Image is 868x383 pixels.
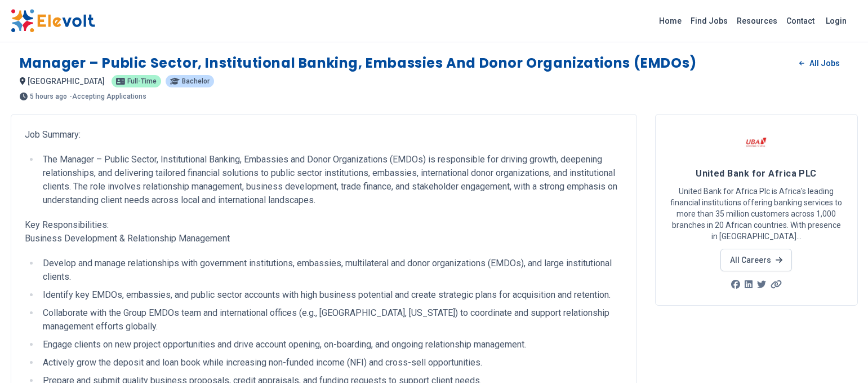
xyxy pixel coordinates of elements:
li: Develop and manage relationships with government institutions, embassies, multilateral and donor ... [39,257,623,284]
p: - Accepting Applications [69,93,146,100]
span: 5 hours ago [30,93,67,100]
span: [GEOGRAPHIC_DATA] [28,77,105,86]
img: Elevolt [11,9,95,33]
p: Key Responsibilities: Business Development & Relationship Management [25,218,623,245]
a: Login [819,10,853,32]
span: United Bank for Africa PLC [696,168,817,179]
a: Resources [732,12,782,30]
li: Identify key EMDOs, embassies, and public sector accounts with high business potential and create... [39,288,623,302]
a: Find Jobs [686,12,732,30]
h1: Manager – Public Sector, Institutional Banking, Embassies and Donor Organizations (EMDOs) [20,54,697,72]
li: Actively grow the deposit and loan book while increasing non-funded income (NFI) and cross-sell o... [39,356,623,369]
a: Home [655,12,686,30]
p: United Bank for Africa Plc is Africa's leading financial institutions offering banking services t... [669,186,844,242]
a: All Careers [720,249,792,271]
li: Engage clients on new project opportunities and drive account opening, on-boarding, and ongoing r... [39,338,623,351]
span: Full-time [127,78,157,85]
span: Bachelor [182,78,210,85]
li: The Manager – Public Sector, Institutional Banking, Embassies and Donor Organizations (EMDOs) is ... [39,153,623,207]
a: Contact [782,12,819,30]
p: Job Summary: [25,128,623,142]
a: All Jobs [790,55,848,72]
img: United Bank for Africa PLC [742,128,771,156]
li: Collaborate with the Group EMDOs team and international offices (e.g., [GEOGRAPHIC_DATA], [US_STA... [39,306,623,333]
